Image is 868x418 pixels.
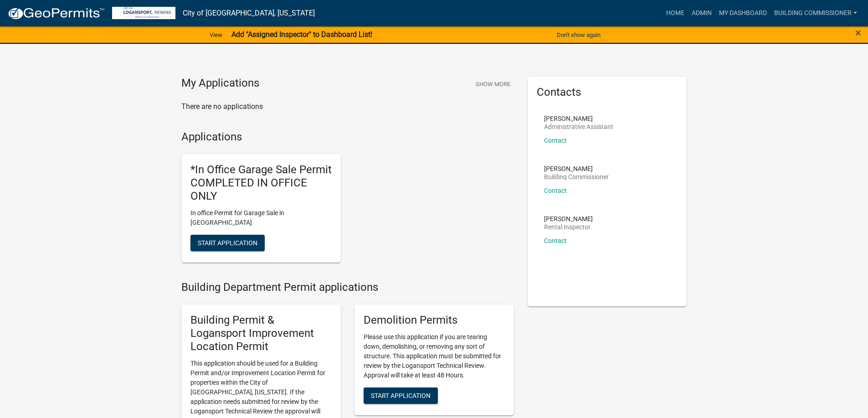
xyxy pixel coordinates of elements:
a: View [206,27,226,42]
a: Building Commissioner [770,5,861,22]
p: There are no applications [181,101,514,112]
p: Please use this application if you are tearing down, demolishing, or removing any sort of structu... [364,332,505,380]
h5: *In Office Garage Sale Permit COMPLETED IN OFFICE ONLY [190,163,332,202]
h4: Applications [181,130,514,144]
h5: Demolition Permits [364,314,505,327]
button: Close [855,27,861,38]
p: [PERSON_NAME] [544,165,609,172]
a: Contact [544,237,567,244]
span: Start Application [198,239,257,246]
h4: My Applications [181,77,259,90]
p: In office Permit for Garage Sale in [GEOGRAPHIC_DATA] [190,208,332,227]
a: City of [GEOGRAPHIC_DATA], [US_STATE] [183,5,315,21]
p: Administrative Assistant [544,124,613,130]
h5: Contacts [537,86,678,99]
h5: Building Permit & Logansport Improvement Location Permit [190,314,332,353]
a: Home [663,5,688,22]
button: Start Application [364,387,438,404]
strong: Add "Assigned Inspector" to Dashboard List! [231,30,372,39]
img: City of Logansport, Indiana [112,7,175,19]
span: × [855,26,861,39]
button: Don't show again [553,27,604,42]
p: Building Commissioner [544,174,609,180]
button: Start Application [190,235,265,251]
span: Start Application [371,392,431,399]
p: Rental Inspector [544,224,593,230]
a: Contact [544,137,567,144]
a: Admin [688,5,715,22]
button: Show More [472,77,514,92]
a: Contact [544,187,567,194]
a: My Dashboard [715,5,770,22]
p: [PERSON_NAME] [544,115,613,122]
p: [PERSON_NAME] [544,216,593,222]
h4: Building Department Permit applications [181,281,514,294]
